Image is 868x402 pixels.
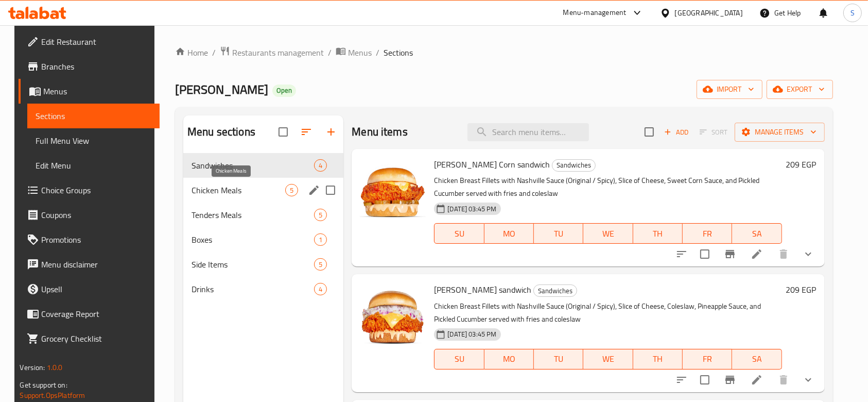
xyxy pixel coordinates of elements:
div: Sandwiches [552,159,596,172]
span: TH [637,226,679,241]
span: [PERSON_NAME] [175,78,268,101]
button: edit [306,182,322,198]
span: 5 [286,186,298,195]
span: TH [637,351,679,366]
div: Sandwiches4 [183,153,343,178]
a: Home [175,46,208,59]
span: 1.0.0 [47,361,63,374]
span: 4 [315,161,326,171]
span: SU [439,226,480,241]
div: items [314,209,327,221]
span: Promotions [41,233,151,246]
a: Edit Menu [27,153,160,178]
span: export [775,83,825,96]
span: Coupons [41,209,151,221]
input: search [467,123,589,141]
span: Tenders Meals [192,209,314,221]
span: Side Items [192,258,314,271]
span: import [705,83,754,96]
div: Side Items5 [183,252,343,277]
h6: 209 EGP [786,157,817,172]
span: Upsell [41,283,151,295]
span: [DATE] 03:45 PM [443,329,500,339]
svg: Show Choices [802,248,814,260]
div: Menu-management [563,7,627,19]
a: Edit menu item [751,248,763,260]
button: TH [633,349,683,370]
span: Sandwiches [192,159,314,172]
button: show more [796,367,821,392]
svg: Show Choices [802,374,814,386]
span: Select all sections [272,121,294,143]
span: Add [663,126,690,138]
img: Nash Corn sandwich [360,157,426,223]
button: export [767,80,833,99]
span: Chicken Meals [192,184,285,196]
span: S [850,7,855,19]
div: [GEOGRAPHIC_DATA] [675,7,743,19]
span: Manage items [743,126,817,139]
span: Sandwiches [552,159,595,171]
span: Version: [20,361,45,374]
span: Sections [384,46,413,59]
span: Menus [348,46,372,59]
a: Restaurants management [220,46,324,59]
span: Restaurants management [232,46,324,59]
span: [PERSON_NAME] sandwich [434,282,531,297]
h6: 209 EGP [786,282,817,297]
span: Menu disclaimer [41,258,151,271]
button: Manage items [735,123,825,142]
button: sort-choices [669,367,694,392]
span: Full Menu View [36,135,151,147]
span: Edit Restaurant [41,36,151,48]
div: Tenders Meals5 [183,203,343,227]
h2: Menu sections [187,124,255,140]
button: WE [583,349,633,370]
span: Open [272,86,296,95]
a: Coverage Report [19,301,160,326]
button: show more [796,242,821,266]
a: Promotions [19,227,160,252]
span: [DATE] 03:45 PM [443,204,500,214]
span: Grocery Checklist [41,332,151,345]
span: Drinks [192,283,314,295]
a: Coupons [19,203,160,227]
a: Support.OpsPlatform [20,389,85,402]
li: / [376,46,379,59]
button: MO [484,349,534,370]
button: delete [771,242,796,266]
div: Chicken Meals5edit [183,178,343,203]
span: FR [687,226,728,241]
button: SA [732,349,782,370]
span: 4 [315,284,326,294]
span: TU [538,351,579,366]
p: Chicken Breast Fillets with Nashville Sauce (Original / Spicy), Slice of Cheese, Sweet Corn Sauce... [434,174,782,200]
span: MO [489,351,530,366]
span: Sections [36,110,151,122]
button: Add [660,124,693,140]
button: Add section [319,120,343,144]
a: Grocery Checklist [19,326,160,351]
span: MO [489,226,530,241]
span: Edit Menu [36,159,151,172]
span: SU [439,351,480,366]
a: Edit Restaurant [19,29,160,54]
a: Branches [19,54,160,79]
span: Select section [638,121,660,143]
nav: breadcrumb [175,46,833,59]
span: TU [538,226,579,241]
div: Open [272,85,296,97]
span: SA [736,351,777,366]
div: items [314,233,327,246]
span: Coverage Report [41,308,151,320]
button: SA [732,223,782,244]
a: Edit menu item [751,374,763,386]
button: FR [683,349,732,370]
span: FR [687,351,728,366]
button: SU [434,223,484,244]
span: Boxes [192,233,314,246]
img: Nash Tex sandwich [360,282,426,348]
button: delete [771,367,796,392]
